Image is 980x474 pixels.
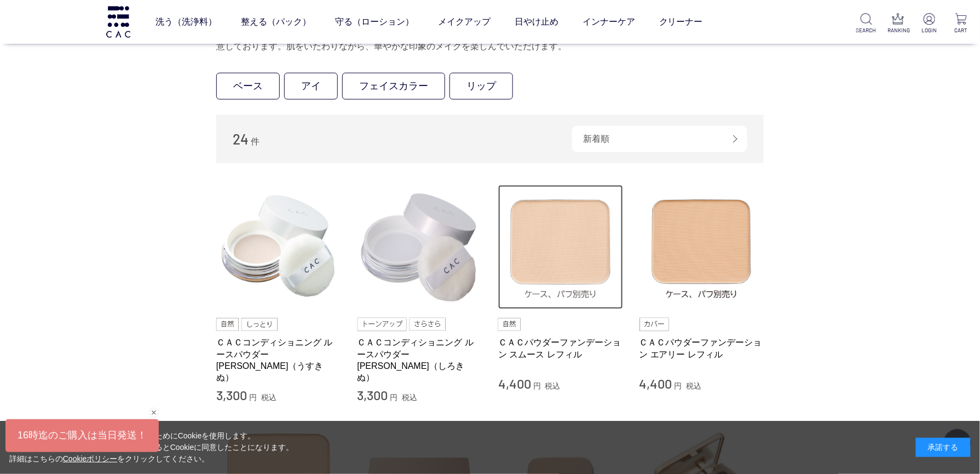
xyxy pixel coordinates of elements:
[390,393,397,402] span: 円
[216,337,341,383] a: ＣＡＣコンディショニング ルースパウダー [PERSON_NAME]（うすきぬ）
[498,375,531,391] span: 4,400
[639,185,764,310] img: ＣＡＣパウダーファンデーション エアリー レフィル
[155,7,217,37] a: 洗う（洗浄料）
[888,26,908,34] p: RANKING
[358,337,482,383] a: ＣＡＣコンディショニング ルースパウダー [PERSON_NAME]（しろきぬ）
[533,381,541,390] span: 円
[261,393,276,402] span: 税込
[216,185,341,310] img: ＣＡＣコンディショニング ルースパウダー 薄絹（うすきぬ）
[216,387,247,403] span: 3,300
[572,126,747,152] div: 新着順
[358,185,482,310] img: ＣＡＣコンディショニング ルースパウダー 白絹（しろきぬ）
[233,130,249,147] span: 24
[498,185,623,310] img: ＣＡＣパウダーファンデーション スムース レフィル
[686,381,701,390] span: 税込
[358,318,407,331] img: トーンアップ
[251,137,260,146] span: 件
[342,73,445,100] a: フェイスカラー
[105,6,132,37] img: logo
[498,337,623,360] a: ＣＡＣパウダーファンデーション スムース レフィル
[358,387,388,403] span: 3,300
[916,438,971,457] div: 承諾する
[659,7,703,37] a: クリーナー
[216,73,280,100] a: ベース
[284,73,338,100] a: アイ
[498,318,521,331] img: 自然
[545,381,561,390] span: 税込
[639,318,669,331] img: カバー
[856,26,877,34] p: SEARCH
[402,393,417,402] span: 税込
[919,13,939,34] a: LOGIN
[249,393,257,402] span: 円
[216,318,239,331] img: 自然
[438,7,491,37] a: メイクアップ
[335,7,414,37] a: 守る（ローション）
[856,13,877,34] a: SEARCH
[583,7,635,37] a: インナーケア
[951,26,971,34] p: CART
[515,7,558,37] a: 日やけ止め
[63,454,118,463] a: Cookieポリシー
[449,73,513,100] a: リップ
[241,318,278,331] img: しっとり
[410,318,446,331] img: さらさら
[951,13,971,34] a: CART
[639,375,672,391] span: 4,400
[888,13,908,34] a: RANKING
[241,7,311,37] a: 整える（パック）
[639,337,764,360] a: ＣＡＣパウダーファンデーション エアリー レフィル
[919,26,939,34] p: LOGIN
[674,381,682,390] span: 円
